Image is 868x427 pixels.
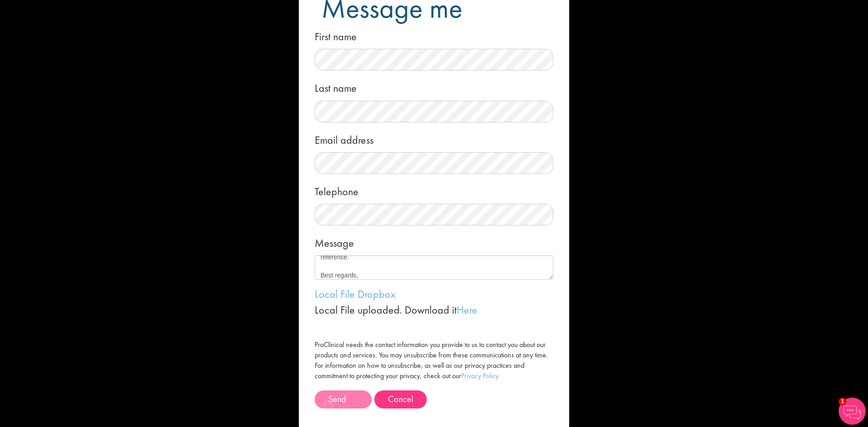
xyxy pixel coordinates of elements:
[328,393,346,405] span: Send
[315,390,372,408] button: Send
[358,287,396,301] a: Dropbox
[315,287,355,301] a: Local File
[839,398,866,425] img: Chatbot
[315,232,354,251] label: Message
[839,398,846,405] span: 1
[457,303,477,317] a: Here
[315,340,553,381] label: ProClinical needs the contact information you provide to us to contact you about our products and...
[374,390,427,408] button: Cancel
[461,371,500,380] a: Privacy Policy.
[315,303,477,317] span: Local File uploaded. Download it
[315,181,359,199] label: Telephone
[315,129,373,148] label: Email address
